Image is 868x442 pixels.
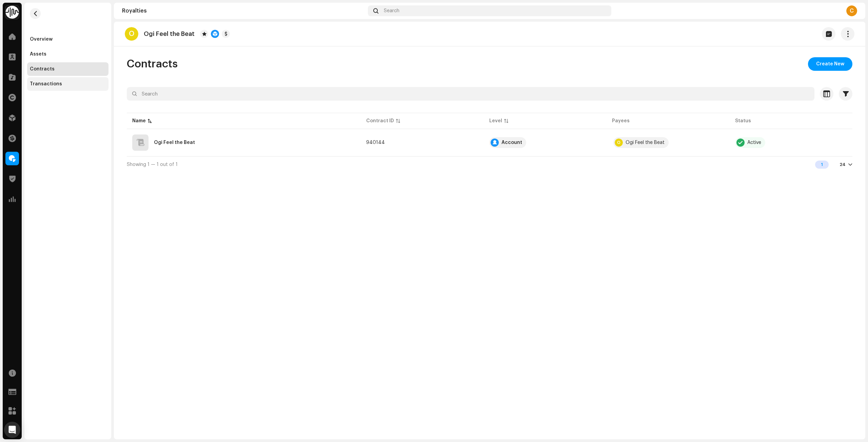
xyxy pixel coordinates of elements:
div: 1 [815,161,829,169]
div: Transactions [30,81,62,87]
re-m-nav-item: Transactions [27,77,108,91]
div: O [615,139,623,147]
span: Showing 1 — 1 out of 1 [127,162,178,167]
button: Create New [808,57,852,71]
div: Royalties [122,8,365,14]
div: Name [132,118,146,124]
div: Active [747,140,761,145]
div: Account [501,140,522,145]
input: Search [127,87,814,101]
div: 24 [840,162,846,167]
span: Search [384,8,399,14]
span: Create New [816,57,844,71]
re-m-nav-item: Contracts [27,62,108,76]
span: 940144 [366,140,385,145]
div: Level [489,118,502,124]
p: Ogi Feel the Beat [144,30,195,38]
div: Assets [30,51,46,57]
div: Contracts [30,66,55,72]
img: 0f74c21f-6d1c-4dbc-9196-dbddad53419e [5,5,19,19]
div: O [125,27,138,41]
re-m-nav-item: Assets [27,47,108,61]
div: Overview [30,37,53,42]
re-m-nav-item: Overview [27,33,108,46]
div: Open Intercom Messenger [4,422,20,438]
div: Contract ID [366,118,394,124]
div: C [846,5,857,16]
div: Ogi Feel the Beat [626,140,665,145]
div: Ogi Feel the Beat [154,140,195,145]
span: Contracts [127,57,178,71]
span: Account [489,137,601,148]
